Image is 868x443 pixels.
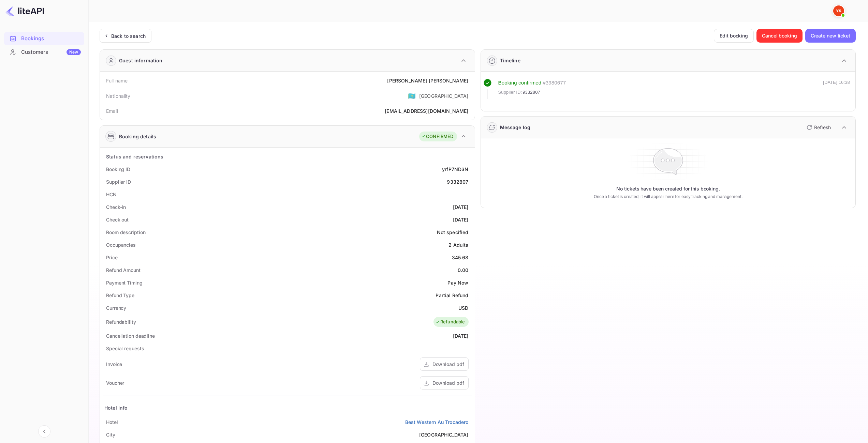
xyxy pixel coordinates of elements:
[119,57,163,64] div: Guest information
[453,203,469,211] div: [DATE]
[38,425,50,438] button: Collapse navigation
[419,92,469,100] div: [GEOGRAPHIC_DATA]
[421,133,453,140] div: CONFIRMED
[104,404,128,411] div: Hotel Info
[106,216,129,223] div: Check out
[720,32,748,40] ya-tr-span: Edit booking
[106,229,145,236] div: Room description
[106,361,122,368] div: Invoice
[616,185,720,192] p: No tickets have been created for this booking.
[543,79,566,87] div: # 3980677
[805,29,856,43] button: Create new ticket
[106,178,131,185] div: Supplier ID
[762,32,797,40] ya-tr-span: Cancel booking
[106,292,134,299] div: Refund Type
[69,49,78,55] ya-tr-span: New
[106,92,131,100] div: Nationality
[442,166,468,173] div: yrfP7ND3N
[500,57,520,64] div: Timeline
[111,33,146,39] ya-tr-span: Back to search
[498,79,542,87] div: Booking confirmed
[387,77,468,84] div: [PERSON_NAME] [PERSON_NAME]
[106,166,130,173] div: Booking ID
[432,361,464,368] div: Download pdf
[408,90,416,102] span: United States
[803,122,834,133] button: Refresh
[523,89,540,96] span: 9332807
[106,379,124,386] div: Voucher
[448,241,468,248] div: 2 Adults
[106,153,163,160] div: Status and reservations
[458,266,469,274] div: 0.00
[106,254,118,261] div: Price
[106,191,117,198] div: HCN
[4,46,84,58] a: CustomersNew
[4,46,84,59] div: CustomersNew
[4,32,84,45] a: Bookings
[714,29,754,43] button: Edit booking
[447,279,468,286] div: Pay Now
[458,304,468,311] div: USD
[106,107,118,114] div: Email
[405,418,469,426] a: Best Western Au Trocadero
[21,48,48,56] ya-tr-span: Customers
[447,178,468,185] div: 9332807
[106,241,136,248] div: Occupancies
[106,304,126,311] div: Currency
[823,79,850,99] div: [DATE] 16:38
[811,32,850,40] ya-tr-span: Create new ticket
[432,379,464,386] div: Download pdf
[756,29,803,43] button: Cancel booking
[106,77,128,84] div: Full name
[106,345,144,352] div: Special requests
[106,279,143,286] div: Payment Timing
[106,203,126,211] div: Check-in
[419,431,469,438] div: [GEOGRAPHIC_DATA]
[4,32,84,45] div: Bookings
[500,124,531,131] div: Message log
[21,35,44,43] ya-tr-span: Bookings
[814,124,831,131] p: Refresh
[106,332,155,339] div: Cancellation deadline
[453,216,469,223] div: [DATE]
[106,418,118,426] div: Hotel
[833,5,844,16] img: Yandex Support
[567,194,769,200] p: Once a ticket is created, it will appear here for easy tracking and management.
[106,266,141,274] div: Refund Amount
[453,332,469,339] div: [DATE]
[435,319,465,325] div: Refundable
[437,229,469,236] div: Not specified
[385,107,468,114] div: [EMAIL_ADDRESS][DOMAIN_NAME]
[436,292,468,299] div: Partial Refund
[106,318,136,325] div: Refundability
[106,431,115,438] div: City
[5,5,44,16] img: LiteAPI logo
[119,133,156,140] div: Booking details
[498,89,522,96] span: Supplier ID:
[452,254,469,261] div: 345.68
